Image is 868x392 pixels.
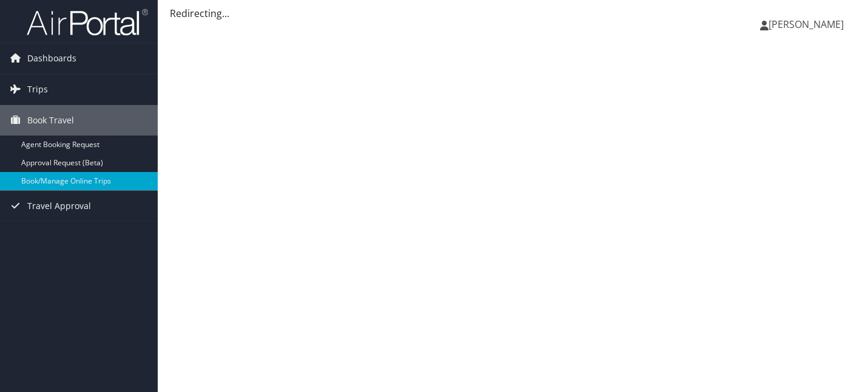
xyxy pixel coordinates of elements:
img: airportal-logo.png [27,8,148,36]
span: Book Travel [27,105,74,136]
a: [PERSON_NAME] [760,6,856,43]
span: Trips [27,74,48,105]
span: Dashboards [27,43,76,74]
div: Redirecting... [170,6,856,21]
span: Travel Approval [27,191,91,221]
span: [PERSON_NAME] [769,18,844,31]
